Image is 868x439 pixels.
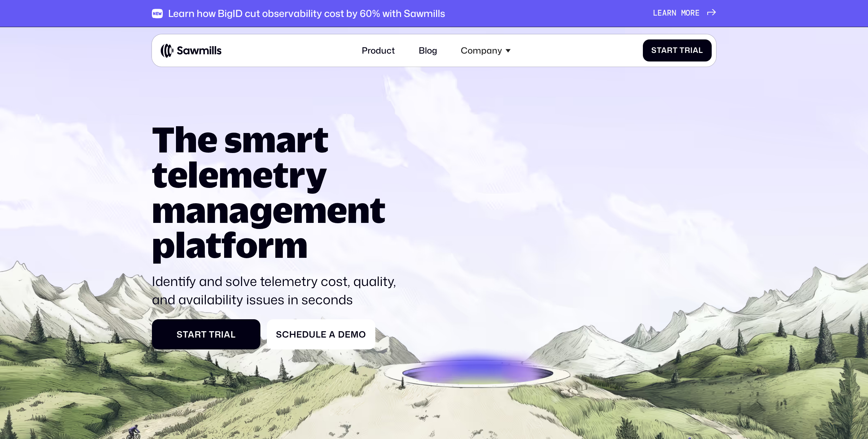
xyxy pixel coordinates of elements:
[152,272,403,309] p: Identify and solve telemetry cost, quality, and availability issues in seconds
[152,319,260,349] a: Start Trial
[152,121,403,262] h1: The smart telemetry management platform
[651,46,703,55] div: Start Trial
[412,39,443,62] a: Blog
[653,9,716,18] a: Learn more
[643,39,712,61] a: Start Trial
[461,45,502,56] div: Company
[168,7,445,19] div: Learn how BigID cut observability cost by 60% with Sawmills
[161,329,252,340] div: Start Trial
[653,9,700,18] div: Learn more
[355,39,401,62] a: Product
[267,319,375,349] a: Schedule a Demo
[276,329,367,340] div: Schedule a Demo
